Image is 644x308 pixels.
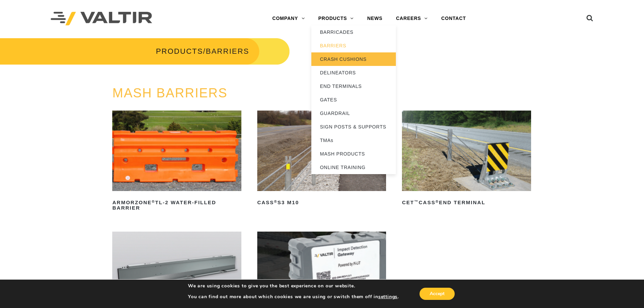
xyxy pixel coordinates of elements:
[402,197,531,208] h2: CET CASS End Terminal
[311,25,396,39] a: BARRICADES
[389,12,434,25] a: CAREERS
[188,294,399,300] p: You can find out more about which cookies we are using or switch them off in .
[311,147,396,161] a: MASH PRODUCTS
[414,199,419,204] sup: ™
[311,120,396,134] a: SIGN POSTS & SUPPORTS
[311,93,396,106] a: GATES
[152,199,155,204] sup: ®
[402,111,531,208] a: CET™CASS®End Terminal
[257,111,386,208] a: CASS®S3 M10
[112,86,228,100] a: MASH BARRIERS
[311,161,396,174] a: ONLINE TRAINING
[360,12,389,25] a: NEWS
[188,283,399,289] p: We are using cookies to give you the best experience on our website.
[257,197,386,208] h2: CASS S3 M10
[311,39,396,52] a: BARRIERS
[274,199,278,204] sup: ®
[311,134,396,147] a: TMAs
[311,106,396,120] a: GUARDRAIL
[434,12,473,25] a: CONTACT
[378,294,398,300] button: settings
[311,79,396,93] a: END TERMINALS
[311,66,396,79] a: DELINEATORS
[156,47,203,55] a: PRODUCTS
[420,288,455,300] button: Accept
[311,12,360,25] a: PRODUCTS
[435,199,439,204] sup: ®
[265,12,311,25] a: COMPANY
[112,111,241,213] a: ArmorZone®TL-2 Water-Filled Barrier
[311,52,396,66] a: CRASH CUSHIONS
[206,47,249,55] span: BARRIERS
[112,197,241,213] h2: ArmorZone TL-2 Water-Filled Barrier
[51,12,152,26] img: Valtir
